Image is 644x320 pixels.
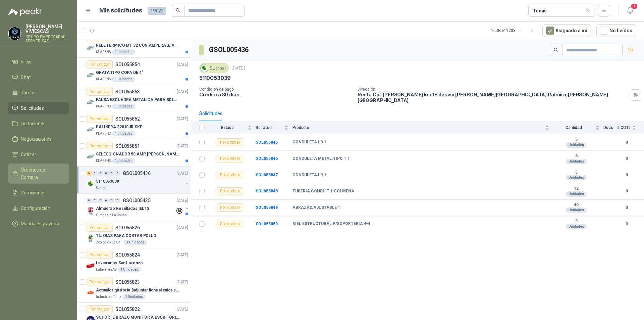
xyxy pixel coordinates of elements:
div: 0 [115,198,120,203]
b: SOL055845 [256,140,278,145]
a: Por cotizarSOL055826[DATE] Company LogoTIJERAS PARA CORTAR POLLOZoologico De Cali1 Unidades [77,221,191,248]
p: FALSA ESCUADRA METALICA PARA SOLDADIRA [96,97,179,103]
div: 0 [109,198,114,203]
p: SOL055823 [115,280,140,284]
div: Por cotizar [217,155,243,163]
div: 0 [92,198,97,203]
div: 0 [87,198,92,203]
div: 1 Unidades [124,240,147,245]
b: 0 [617,221,636,227]
div: Por cotizar [87,142,113,150]
span: search [176,8,180,13]
b: SOL055848 [256,189,278,193]
div: 0 [98,171,103,176]
b: 5 [553,137,599,142]
b: RIEL ESTRUCTURAL P/SOPORTERIA 4*4 [292,221,370,227]
div: 0 [104,171,109,176]
b: 40 [553,202,599,208]
p: SOL055826 [115,225,140,230]
span: Negociaciones [21,135,52,143]
th: Docs [603,121,617,134]
p: Actuador giratorio (adjuntar ficha técnica si es diferente a festo) [96,287,179,293]
span: Cantidad [553,125,594,130]
div: Por cotizar [87,115,113,123]
img: Company Logo [87,98,95,106]
a: Inicio [8,55,69,68]
a: Por cotizarSOL055823[DATE] Company LogoActuador giratorio (adjuntar ficha técnica si es diferente... [77,275,191,303]
div: Sucroal [199,63,229,73]
b: 0 [617,204,636,211]
p: GSOL005435 [123,198,151,203]
span: Chat [21,74,31,81]
div: Por cotizar [217,220,243,228]
div: Unidades [566,175,587,180]
p: BALINERA 32010JR SKF [96,124,142,130]
div: Por cotizar [87,60,113,68]
b: SOL055849 [256,205,278,210]
b: CONDULETA LB 1 [292,140,326,145]
div: Por cotizar [87,88,113,96]
p: [DATE] [177,306,188,313]
img: Company Logo [87,262,95,270]
span: 1 [631,3,638,9]
a: SOL055847 [256,173,278,177]
span: Inicio [21,58,32,65]
p: [DATE] [231,65,245,72]
p: [DATE] [177,170,188,177]
p: SOL055853 [115,89,140,94]
div: 1 Unidades [122,294,146,300]
p: Condición de pago [199,87,352,92]
img: Company Logo [87,207,95,215]
a: 6 0 0 0 0 0 GSOL005436[DATE] Company Logo5110053039Sucroal [87,169,190,191]
a: Remisiones [8,186,69,199]
p: [DATE] [177,197,188,204]
a: Configuración [8,202,69,215]
p: [DATE] [177,252,188,258]
a: SOL055846 [256,156,278,161]
p: Dirección [358,87,627,92]
b: CONDULETA METAL.TIPO T 1 [292,156,350,162]
span: Licitaciones [21,120,46,127]
a: Órdenes de Compra [8,164,69,184]
div: Unidades [566,191,587,197]
p: KLARENS [96,77,111,82]
a: Solicitudes [8,102,69,115]
div: Por cotizar [217,203,243,212]
div: Unidades [566,224,587,229]
a: Por cotizarSOL055824[DATE] Company LogoLavamanos San LorenzoLafayette SAS1 Unidades [77,248,191,275]
button: Asignado a mi [542,24,591,37]
p: SOL055824 [115,253,140,257]
a: Cotizar [8,148,69,161]
button: 1 [624,5,636,17]
span: Remisiones [21,189,46,196]
div: 1 Unidades [112,104,135,109]
span: search [554,48,558,52]
span: Tareas [21,89,36,96]
p: RELE TERMICO MT 32 CON AMPERAJE ADJUSTABLE ENTRE 16A - 22A, MARCA LS [96,42,179,49]
img: Company Logo [87,71,95,79]
img: Company Logo [87,289,95,297]
div: 1 - 50 de 11233 [491,25,537,36]
p: KLARENS [96,158,111,164]
p: GRUPO EMPRESARIAL SERVER SAS [25,35,69,43]
p: Industrias Tomy [96,294,121,300]
p: 5110053039 [96,178,119,185]
div: Unidades [566,208,587,213]
a: Manuales y ayuda [8,217,69,230]
p: SOL055854 [115,62,140,67]
p: [DATE] [177,61,188,68]
p: KLARENS [96,49,111,55]
span: Configuración [21,204,50,212]
b: ABRAZAD.AJUSTABLE 1 [292,205,340,211]
th: Estado [209,121,256,134]
div: 0 [92,171,97,176]
a: Por cotizarSOL055854[DATE] Company LogoGRATA TIPO COPA DE 4"KLARENS1 Unidades [77,58,191,85]
b: SOL055850 [256,222,278,226]
p: 5110053039 [199,75,231,82]
span: Cotizar [21,151,36,158]
b: 5 [553,170,599,175]
img: Company Logo [87,180,95,188]
div: Por cotizar [217,171,243,179]
div: Por cotizar [87,305,113,313]
h1: Mis solicitudes [99,6,142,15]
